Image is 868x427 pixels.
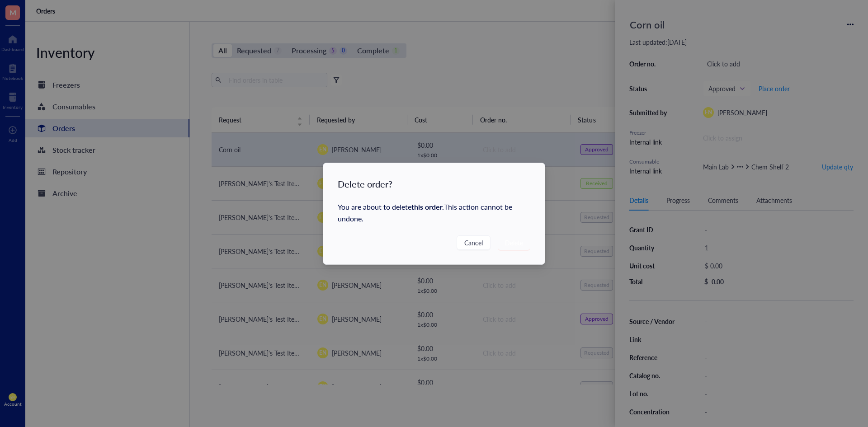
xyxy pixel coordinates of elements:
[464,238,483,248] span: Cancel
[457,235,491,250] button: Cancel
[505,238,523,248] span: Delete
[498,235,530,250] button: Delete
[411,202,444,212] strong: this order .
[338,201,531,225] div: You are about to delete This action cannot be undone.
[338,178,392,190] div: Delete order?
